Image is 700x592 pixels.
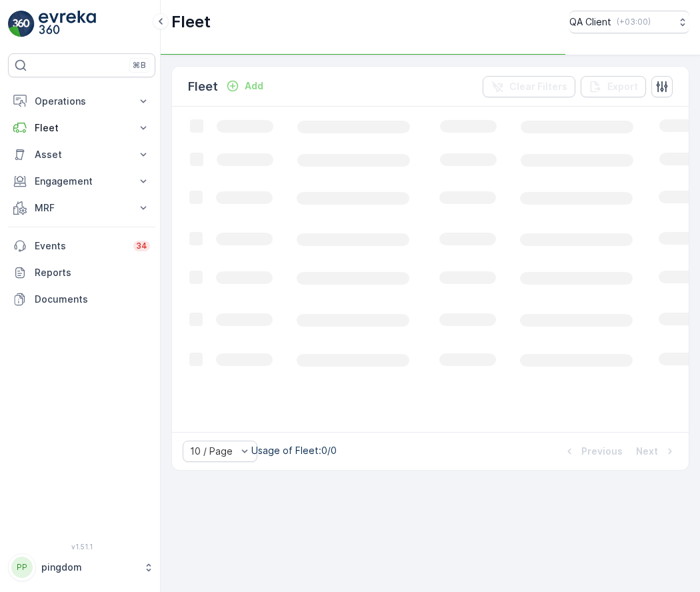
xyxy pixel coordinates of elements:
[221,78,269,94] button: Add
[35,95,129,108] p: Operations
[617,17,651,27] p: ( +03:00 )
[8,233,155,259] a: Events34
[188,77,218,96] p: Fleet
[8,553,155,581] button: PPpingdom
[35,266,150,279] p: Reports
[8,195,155,221] button: MRF
[8,543,155,551] span: v 1.51.1
[635,443,678,459] button: Next
[509,80,567,93] p: Clear Filters
[35,175,129,188] p: Engagement
[8,286,155,313] a: Documents
[35,293,150,306] p: Documents
[35,239,125,253] p: Events
[607,80,638,93] p: Export
[245,79,263,93] p: Add
[8,141,155,168] button: Asset
[35,201,129,215] p: MRF
[8,259,155,286] a: Reports
[41,561,137,574] p: pingdom
[581,76,646,97] button: Export
[581,445,623,458] p: Previous
[35,121,129,135] p: Fleet
[483,76,575,97] button: Clear Filters
[569,11,689,33] button: QA Client(+03:00)
[561,443,624,459] button: Previous
[136,241,147,251] p: 34
[35,148,129,161] p: Asset
[251,444,337,457] p: Usage of Fleet : 0/0
[8,11,35,37] img: logo
[171,11,211,33] p: Fleet
[636,445,658,458] p: Next
[569,15,611,29] p: QA Client
[133,60,146,71] p: ⌘B
[8,168,155,195] button: Engagement
[39,11,96,37] img: logo_light-DOdMpM7g.png
[8,88,155,115] button: Operations
[8,115,155,141] button: Fleet
[11,557,33,578] div: PP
